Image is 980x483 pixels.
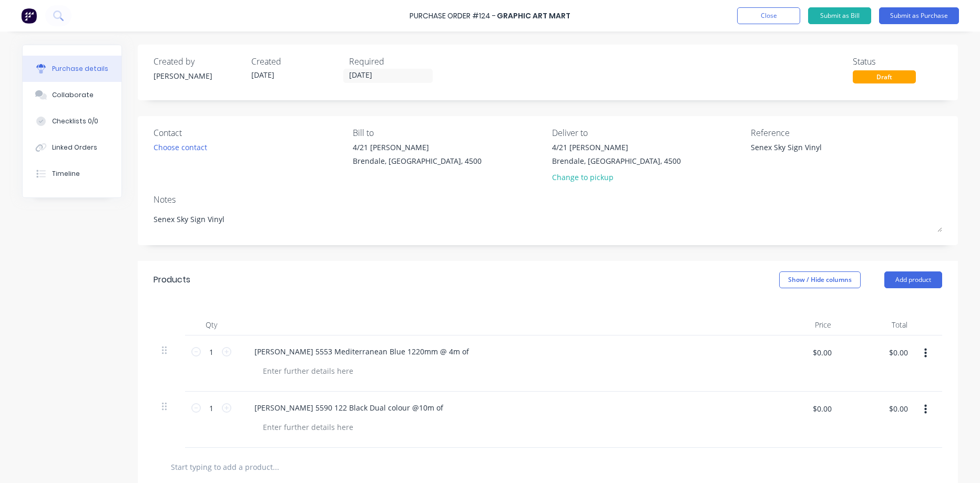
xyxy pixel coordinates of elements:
[246,344,477,359] div: [PERSON_NAME] 5553 Mediterranean Blue 1220mm @ 4m of
[185,314,238,335] div: Qty
[52,64,108,73] div: Purchase details
[154,70,243,81] div: [PERSON_NAME]
[154,127,345,139] div: Contact
[840,314,916,335] div: Total
[808,7,871,24] button: Submit as Bill
[353,127,544,139] div: Bill to
[410,10,496,22] div: Purchase Order #124 -
[154,55,243,68] div: Created by
[170,456,381,477] input: Start typing to add a product...
[552,127,743,139] div: Deliver to
[497,10,570,22] div: Graphic Art Mart
[23,82,121,108] button: Collaborate
[751,127,942,139] div: Reference
[154,208,942,232] textarea: Senex Sky Sign Vinyl
[251,55,341,68] div: Created
[552,142,681,153] div: 4/21 [PERSON_NAME]
[552,172,681,183] div: Change to pickup
[246,400,452,415] div: [PERSON_NAME] 5590 122 Black Dual colour @10m of
[853,70,916,83] div: Draft
[751,142,882,165] textarea: Senex Sky Sign Vinyl
[737,7,800,24] button: Close
[23,134,121,161] button: Linked Orders
[23,161,121,187] button: Timeline
[853,55,942,68] div: Status
[763,314,840,335] div: Price
[779,271,861,288] button: Show / Hide columns
[884,271,942,288] button: Add product
[21,8,37,24] img: Factory
[52,169,80,178] div: Timeline
[349,55,438,68] div: Required
[353,155,482,166] div: Brendale, [GEOGRAPHIC_DATA], 4500
[23,56,121,82] button: Purchase details
[353,142,482,153] div: 4/21 [PERSON_NAME]
[154,274,190,286] div: Products
[552,155,681,166] div: Brendale, [GEOGRAPHIC_DATA], 4500
[154,142,207,153] div: Choose contact
[879,7,959,24] button: Submit as Purchase
[154,193,942,206] div: Notes
[52,143,97,152] div: Linked Orders
[52,90,94,100] div: Collaborate
[52,117,98,126] div: Checklists 0/0
[23,108,121,134] button: Checklists 0/0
